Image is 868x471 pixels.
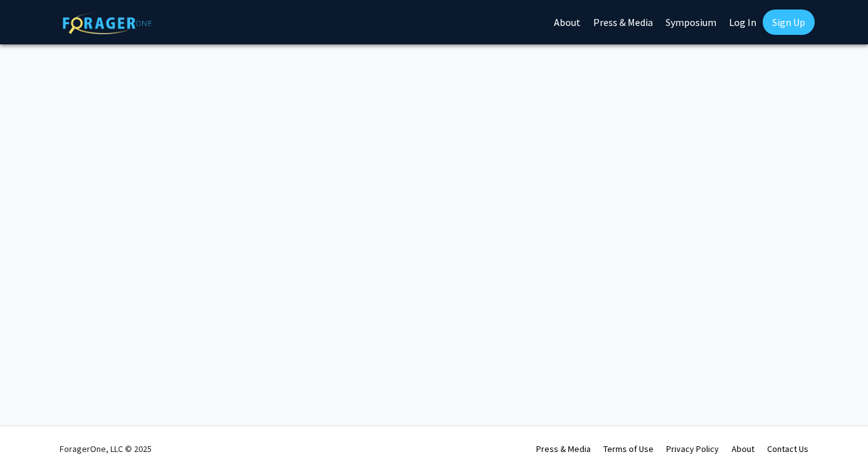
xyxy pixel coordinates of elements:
[763,10,815,35] a: Sign Up
[63,12,152,34] img: ForagerOne Logo
[767,443,808,455] a: Contact Us
[603,443,654,455] a: Terms of Use
[666,443,719,455] a: Privacy Policy
[60,427,152,471] div: ForagerOne, LLC © 2025
[536,443,591,455] a: Press & Media
[732,443,754,455] a: About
